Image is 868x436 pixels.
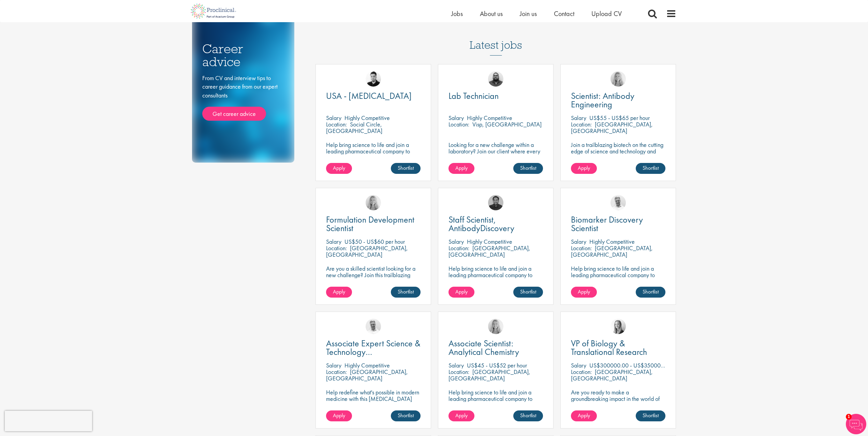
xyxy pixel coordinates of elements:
span: USA - [MEDICAL_DATA] [326,90,412,102]
span: VP of Biology & Translational Research [571,337,647,358]
span: Apply [333,288,345,295]
a: Contact [554,9,574,18]
a: Shortlist [513,163,543,174]
span: Location: [448,244,469,252]
iframe: reCAPTCHA [5,411,92,431]
a: VP of Biology & Translational Research [571,339,665,356]
a: USA - [MEDICAL_DATA] [326,92,421,100]
a: Apply [571,287,597,298]
a: Shortlist [636,287,665,298]
p: Highly Competitive [467,114,512,122]
img: Shannon Briggs [488,319,503,334]
span: Salary [571,114,586,122]
a: Joshua Bye [610,195,626,210]
a: Get career advice [202,107,266,121]
span: Biomarker Discovery Scientist [571,214,643,234]
img: Chatbot [846,414,866,434]
a: Shortlist [391,163,421,174]
a: Apply [571,163,597,174]
p: Help bring science to life and join a leading pharmaceutical company to play a key role in delive... [571,265,665,298]
span: Apply [455,288,468,295]
span: Salary [326,238,341,245]
p: Visp, [GEOGRAPHIC_DATA] [472,120,542,128]
a: Biomarker Discovery Scientist [571,215,665,232]
p: Highly Competitive [344,361,390,369]
a: Formulation Development Scientist [326,215,421,232]
a: Staff Scientist, AntibodyDiscovery [448,215,543,232]
h3: Latest jobs [470,22,522,56]
span: Lab Technician [448,90,499,102]
a: About us [480,9,503,18]
a: Shortlist [391,410,421,421]
span: Location: [448,120,469,128]
img: Mike Raletz [488,195,503,210]
a: Jobs [451,9,463,18]
a: Upload CV [591,9,622,18]
img: Shannon Briggs [366,195,381,210]
img: Sofia Amark [610,319,626,334]
span: Location: [326,368,347,376]
span: Location: [326,120,347,128]
span: Apply [578,164,590,171]
a: Shortlist [636,410,665,421]
a: Shortlist [513,287,543,298]
a: Shortlist [391,287,421,298]
a: Apply [326,287,352,298]
p: Highly Competitive [344,114,390,122]
span: Salary [448,238,464,245]
span: Salary [571,238,586,245]
span: Apply [333,164,345,171]
p: [GEOGRAPHIC_DATA], [GEOGRAPHIC_DATA] [326,368,408,382]
a: Associate Expert Science & Technology ([MEDICAL_DATA]) [326,339,421,356]
span: Location: [571,244,592,252]
img: Joshua Bye [366,319,381,334]
span: Apply [578,288,590,295]
span: Apply [455,164,468,171]
a: Apply [326,163,352,174]
a: Apply [326,410,352,421]
span: Staff Scientist, AntibodyDiscovery [448,214,514,234]
a: Shortlist [636,163,665,174]
p: US$45 - US$52 per hour [467,361,527,369]
p: Help bring science to life and join a leading pharmaceutical company to play a key role in delive... [326,141,421,174]
span: Apply [455,412,468,419]
p: [GEOGRAPHIC_DATA], [GEOGRAPHIC_DATA] [326,244,408,258]
img: Anderson Maldonado [366,71,381,87]
p: Looking for a new challenge within a laboratory? Join our client where every experiment brings us... [448,141,543,161]
p: [GEOGRAPHIC_DATA], [GEOGRAPHIC_DATA] [448,244,530,258]
a: Shortlist [513,410,543,421]
a: Associate Scientist: Analytical Chemistry [448,339,543,356]
img: Shannon Briggs [610,71,626,87]
p: US$300000.00 - US$350000.00 per annum [589,361,698,369]
img: Ashley Bennett [488,71,503,87]
div: From CV and interview tips to career guidance from our expert consultants [202,74,284,121]
p: Are you a skilled scientist looking for a new challenge? Join this trailblazing biotech on the cu... [326,265,421,298]
span: Location: [448,368,469,376]
span: Location: [571,120,592,128]
a: Apply [571,410,597,421]
a: Apply [448,163,474,174]
p: Are you ready to make a groundbreaking impact in the world of biotechnology? Join a growing compa... [571,389,665,421]
span: Apply [333,412,345,419]
span: Location: [326,244,347,252]
span: Formulation Development Scientist [326,214,414,234]
span: 1 [846,414,852,420]
span: Salary [326,114,341,122]
p: US$55 - US$65 per hour [589,114,650,122]
span: Salary [571,361,586,369]
a: Apply [448,287,474,298]
span: Apply [578,412,590,419]
p: Help bring science to life and join a leading pharmaceutical company to play a key role in delive... [448,389,543,421]
span: Salary [448,114,464,122]
p: Highly Competitive [467,238,512,245]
